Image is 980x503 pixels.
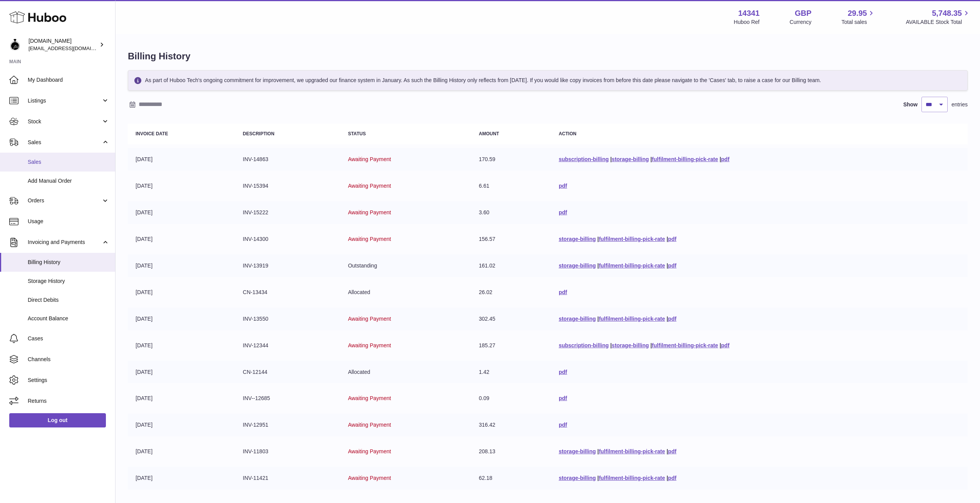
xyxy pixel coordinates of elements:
td: INV-14300 [235,228,340,251]
a: storage-billing [559,448,596,454]
span: Awaiting Payment [348,422,391,428]
span: Sales [28,139,101,146]
a: subscription-billing [559,156,609,162]
a: fulfilment-billing-pick-rate [599,236,665,242]
span: 5,748.35 [932,8,962,19]
a: pdf [559,289,567,295]
span: Invoicing and Payments [28,239,101,246]
a: pdf [668,262,677,269]
td: CN-13434 [235,281,340,304]
span: Storage History [28,278,109,285]
a: pdf [721,342,730,348]
a: fulfilment-billing-pick-rate [652,342,718,348]
span: Orders [28,197,101,204]
span: Account Balance [28,315,109,322]
span: Returns [28,397,109,405]
span: Settings [28,377,109,384]
strong: Amount [479,131,499,136]
span: [EMAIL_ADDRESS][DOMAIN_NAME] [28,45,113,51]
span: My Dashboard [28,76,109,84]
label: Show [903,101,918,108]
span: 29.95 [848,8,867,19]
span: AVAILABLE Stock Total [906,19,971,26]
td: 6.61 [471,175,551,197]
td: 62.18 [471,467,551,490]
span: Awaiting Payment [348,475,391,481]
span: Awaiting Payment [348,316,391,322]
a: pdf [668,475,677,481]
span: | [650,342,652,348]
a: fulfilment-billing-pick-rate [599,475,665,481]
span: entries [952,101,968,108]
td: 185.27 [471,334,551,357]
td: [DATE] [128,308,235,330]
span: | [610,342,612,348]
td: INV-15394 [235,175,340,197]
span: | [597,262,599,269]
td: 26.02 [471,281,551,304]
span: | [597,475,599,481]
span: Stock [28,118,101,125]
strong: 14341 [738,8,760,19]
span: | [597,236,599,242]
td: INV-11421 [235,467,340,490]
span: Awaiting Payment [348,183,391,189]
span: Awaiting Payment [348,395,391,401]
h1: Billing History [128,50,968,62]
span: Cases [28,335,109,342]
td: [DATE] [128,361,235,384]
a: storage-billing [612,342,649,348]
span: Listings [28,97,101,104]
td: [DATE] [128,281,235,304]
span: Direct Debits [28,296,109,304]
td: INV-14863 [235,148,340,171]
span: Billing History [28,259,109,266]
span: Awaiting Payment [348,342,391,348]
span: Add Manual Order [28,177,109,185]
td: 1.42 [471,361,551,384]
td: 0.09 [471,387,551,410]
a: fulfilment-billing-pick-rate [599,448,665,454]
a: fulfilment-billing-pick-rate [652,156,718,162]
a: pdf [559,395,567,401]
a: storage-billing [559,316,596,322]
strong: Action [559,131,576,136]
img: theperfumesampler@gmail.com [9,39,21,50]
div: [DOMAIN_NAME] [28,37,98,52]
td: [DATE] [128,228,235,251]
td: INV--12685 [235,387,340,410]
strong: Status [348,131,366,136]
td: INV-12951 [235,414,340,436]
td: [DATE] [128,201,235,224]
span: | [667,475,668,481]
td: 161.02 [471,254,551,277]
a: pdf [559,369,567,375]
span: Allocated [348,369,370,375]
td: 302.45 [471,308,551,330]
td: [DATE] [128,387,235,410]
a: storage-billing [559,475,596,481]
td: 208.13 [471,440,551,463]
span: Awaiting Payment [348,448,391,454]
a: storage-billing [559,236,596,242]
td: [DATE] [128,148,235,171]
td: [DATE] [128,334,235,357]
span: | [610,156,612,162]
td: INV-13550 [235,308,340,330]
span: Awaiting Payment [348,236,391,242]
div: Huboo Ref [734,19,760,26]
span: Sales [28,158,109,166]
span: | [720,342,721,348]
span: Channels [28,356,109,363]
strong: Invoice Date [136,131,168,136]
td: INV-15222 [235,201,340,224]
span: Awaiting Payment [348,209,391,215]
td: INV-11803 [235,440,340,463]
a: subscription-billing [559,342,609,348]
span: Usage [28,218,109,225]
a: pdf [668,316,677,322]
span: | [667,262,668,269]
div: Currency [790,19,812,26]
a: 29.95 Total sales [841,8,876,26]
td: CN-12144 [235,361,340,384]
